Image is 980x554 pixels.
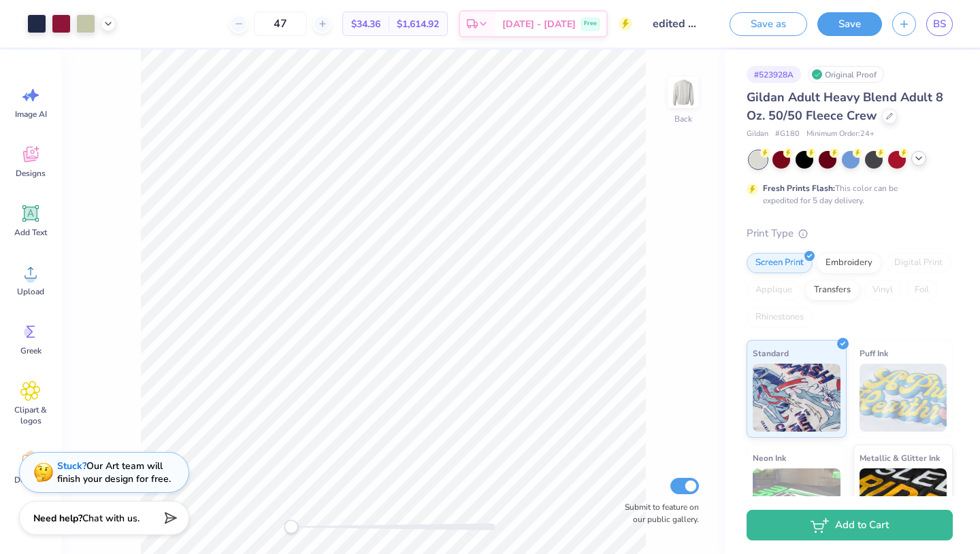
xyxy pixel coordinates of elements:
[57,460,86,472] strong: Stuck?
[860,364,947,432] img: Puff Ink
[17,286,44,297] span: Upload
[8,404,53,426] span: Clipart & logos
[747,253,813,273] div: Screen Print
[502,17,576,31] span: [DATE] - [DATE]
[747,89,943,124] span: Gildan Adult Heavy Blend Adult 8 Oz. 50/50 Fleece Crew
[817,253,881,273] div: Embroidery
[806,128,875,140] span: Minimum Order: 24 +
[763,183,835,194] strong: Fresh Prints Flash:
[775,128,800,140] span: # G180
[817,12,882,36] button: Save
[674,113,692,125] div: Back
[57,460,171,485] div: Our Art team will finish your design for free.
[860,451,940,465] span: Metallic & Glitter Ink
[860,468,947,536] img: Metallic & Glitter Ink
[16,168,46,179] span: Designs
[753,364,840,432] img: Standard
[747,128,768,140] span: Gildan
[14,227,47,238] span: Add Text
[763,182,930,207] div: This color can be expedited for 5 day delivery.
[926,12,953,36] a: BS
[351,17,380,31] span: $34.36
[753,346,789,360] span: Standard
[33,512,82,525] strong: Need help?
[20,345,42,356] span: Greek
[933,16,946,32] span: BS
[584,19,597,29] span: Free
[747,226,953,241] div: Print Type
[15,109,47,120] span: Image AI
[642,10,709,37] input: Untitled Design
[864,280,902,300] div: Vinyl
[617,501,699,525] label: Submit to feature on our public gallery.
[747,66,801,83] div: # 523928A
[670,79,697,106] img: Back
[805,280,860,300] div: Transfers
[82,512,140,525] span: Chat with us.
[254,12,307,36] input: – –
[753,468,840,536] img: Neon Ink
[906,280,938,300] div: Foil
[860,346,888,360] span: Puff Ink
[747,280,801,300] div: Applique
[747,307,813,328] div: Rhinestones
[730,12,807,36] button: Save as
[397,17,439,31] span: $1,614.92
[747,510,953,540] button: Add to Cart
[14,474,47,485] span: Decorate
[284,520,298,534] div: Accessibility label
[753,451,786,465] span: Neon Ink
[885,253,951,273] div: Digital Print
[808,66,884,83] div: Original Proof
